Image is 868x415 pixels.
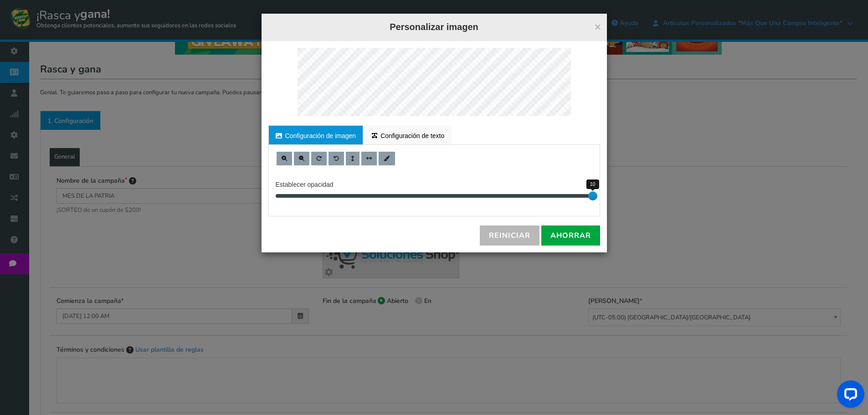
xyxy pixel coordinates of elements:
[594,21,601,33] button: ×
[594,20,601,34] font: ×
[380,132,444,139] font: Configuración de texto
[480,225,539,246] a: Reiniciar
[541,225,600,246] a: Ahorrar
[277,152,292,165] button: Dar un golpe de zoom
[276,181,334,188] font: Establecer opacidad
[379,152,395,165] a: Cambiar el color de fondo
[590,181,595,187] font: 10
[390,22,478,32] font: Personalizar imagen
[294,152,309,165] button: Alejar
[346,152,360,165] button: Voltear verticalmente
[361,152,377,165] button: Voltear horizontalmente
[830,377,868,415] iframe: Widget de chat LiveChat
[311,152,327,165] button: Girar 90 grados
[285,132,356,139] font: Configuración de imagen
[329,152,344,165] button: Girar -90 grados
[489,231,530,241] font: Reiniciar
[550,231,591,241] font: Ahorrar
